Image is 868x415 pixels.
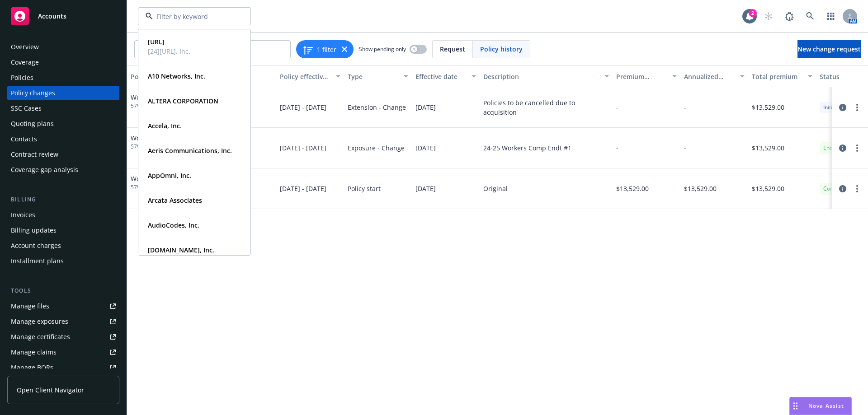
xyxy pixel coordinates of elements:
[7,208,119,222] a: Invoices
[415,143,436,153] span: [DATE]
[11,360,53,375] div: Manage BORs
[11,238,61,253] div: Account charges
[7,238,119,253] a: Account charges
[752,72,802,81] div: Total premium
[7,40,119,54] a: Overview
[415,72,466,81] div: Effective date
[7,330,119,344] a: Manage certificates
[837,143,848,154] a: circleInformation
[11,55,39,70] div: Coverage
[131,174,203,183] span: Workers' Compensation
[7,101,119,116] a: SSC Cases
[7,70,119,85] a: Policies
[127,65,276,87] button: Policy
[348,184,381,193] span: Policy start
[684,72,735,81] div: Annualized total premium change
[823,144,847,152] span: Endorsed
[837,183,848,194] a: circleInformation
[7,314,119,329] a: Manage exposures
[11,101,42,116] div: SSC Cases
[148,221,199,229] strong: AudioCodes, Inc.
[148,72,205,80] strong: A10 Networks, Inc.
[415,184,436,193] span: [DATE]
[797,45,861,53] span: New change request
[7,254,119,268] a: Installment plans
[748,65,816,87] button: Total premium
[131,143,203,151] span: 57WECAM0SF5
[480,44,523,54] span: Policy history
[852,102,863,113] a: more
[280,143,326,153] span: [DATE] - [DATE]
[7,360,119,375] a: Manage BORs
[7,163,119,177] a: Coverage gap analysis
[483,98,609,117] div: Policies to be cancelled due to acquisition
[789,397,852,415] button: Nova Assist
[483,184,508,193] div: Original
[616,72,667,81] div: Premium change
[11,345,57,359] div: Manage claims
[11,314,68,329] div: Manage exposures
[823,185,850,193] span: Confirmed
[7,286,119,295] div: Tools
[348,103,406,112] span: Extension - Change
[7,223,119,238] a: Billing updates
[17,385,84,395] span: Open Client Navigator
[359,45,406,53] span: Show pending only
[684,103,686,112] span: -
[616,143,618,153] span: -
[752,103,784,112] span: $13,529.00
[749,9,757,17] div: 2
[11,254,64,268] div: Installment plans
[11,223,57,238] div: Billing updates
[823,103,844,112] span: Initiated
[415,103,436,112] span: [DATE]
[837,102,848,113] a: circleInformation
[134,40,291,58] input: Filter by keyword...
[780,7,798,25] a: Report a Bug
[752,184,784,193] span: $13,529.00
[148,121,182,130] strong: Accela, Inc.
[148,171,191,180] strong: AppOmni, Inc.
[7,132,119,146] a: Contacts
[348,143,405,153] span: Exposure - Change
[148,97,218,105] strong: ALTERA CORPORATION
[280,72,330,81] div: Policy effective dates
[801,7,819,25] a: Search
[822,7,840,25] a: Switch app
[280,184,326,193] span: [DATE] - [DATE]
[148,37,165,46] strong: [URL]
[7,195,119,204] div: Billing
[131,183,203,191] span: 57WECAM0SF5
[280,103,326,112] span: [DATE] - [DATE]
[616,103,618,112] span: -
[11,40,39,54] div: Overview
[131,102,203,110] span: 57WECAM0SF5
[680,65,748,87] button: Annualized total premium change
[480,65,613,87] button: Description
[752,143,784,153] span: $13,529.00
[7,55,119,70] a: Coverage
[11,147,58,162] div: Contract review
[440,44,465,54] span: Request
[317,45,336,54] span: 1 filter
[148,47,190,56] span: [24][URL], Inc.
[797,40,861,58] a: New change request
[148,246,214,254] strong: [DOMAIN_NAME], Inc.
[11,299,49,313] div: Manage files
[11,163,78,177] div: Coverage gap analysis
[7,4,119,29] a: Accounts
[11,330,70,344] div: Manage certificates
[38,13,66,20] span: Accounts
[11,132,37,146] div: Contacts
[131,72,273,81] div: Policy
[11,117,54,131] div: Quoting plans
[684,143,686,153] span: -
[148,196,202,205] strong: Arcata Associates
[483,72,599,81] div: Description
[7,345,119,359] a: Manage claims
[276,65,344,87] button: Policy effective dates
[684,184,717,193] span: $13,529.00
[11,208,35,222] div: Invoices
[131,93,203,102] span: Workers' Compensation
